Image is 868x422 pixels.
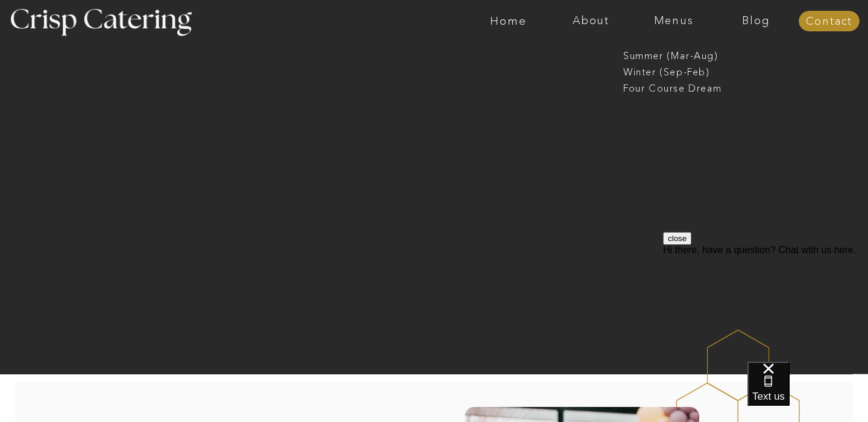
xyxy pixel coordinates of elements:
a: About [550,15,632,27]
a: Menus [632,15,715,27]
a: Blog [715,15,797,27]
iframe: podium webchat widget bubble [747,362,868,422]
a: Contact [799,16,860,28]
a: Four Course Dream [623,81,731,93]
iframe: podium webchat widget prompt [663,232,868,377]
a: Winter (Sep-Feb) [623,65,722,77]
a: Summer (Mar-Aug) [623,49,731,60]
a: Home [467,15,550,27]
